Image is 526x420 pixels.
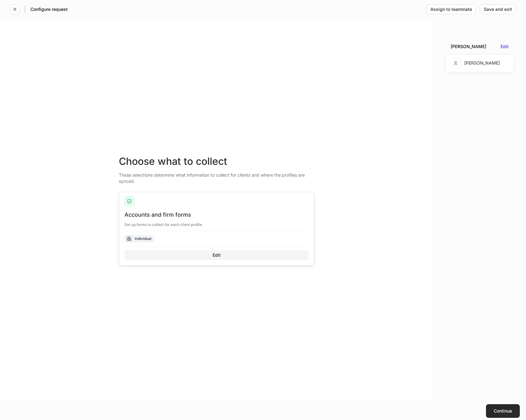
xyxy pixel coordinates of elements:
[124,250,309,260] button: Edit
[119,168,314,184] div: These selections determine what information to collect for clients and where the profiles are syn...
[124,219,309,227] div: Set up forms to collect for each client profile.
[30,6,68,12] h5: Configure request
[451,43,486,50] div: [PERSON_NAME]
[430,7,472,11] div: Assign to teammate
[213,253,221,257] div: Edit
[426,4,476,14] button: Assign to teammate
[501,44,509,49] button: Edit
[124,211,309,219] div: Accounts and firm forms
[451,58,500,68] div: [PERSON_NAME]
[494,409,512,413] div: Continue
[480,4,516,14] button: Save and exit
[135,236,151,242] div: Individual
[484,7,512,11] div: Save and exit
[119,155,314,168] div: Choose what to collect
[486,404,520,418] button: Continue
